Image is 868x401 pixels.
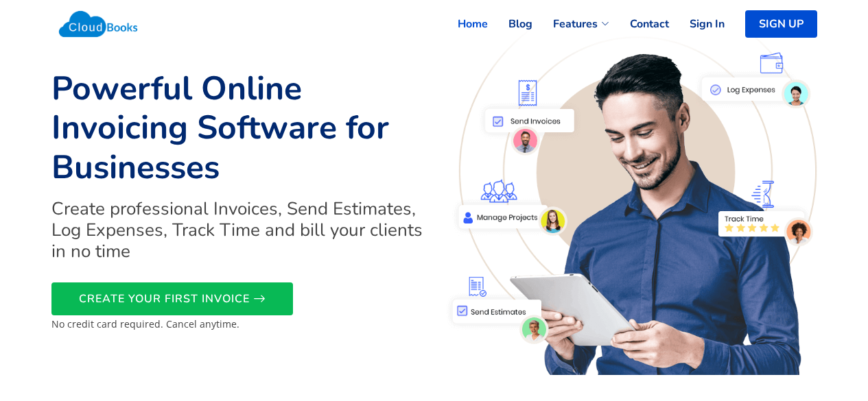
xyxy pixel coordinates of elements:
[437,9,488,39] a: Home
[609,9,669,39] a: Contact
[51,317,239,330] small: No credit card required. Cancel anytime.
[51,198,426,263] h2: Create professional Invoices, Send Estimates, Log Expenses, Track Time and bill your clients in n...
[51,3,145,45] img: Cloudbooks Logo
[532,9,609,39] a: Features
[745,10,817,38] a: SIGN UP
[553,16,598,32] span: Features
[51,282,293,315] a: CREATE YOUR FIRST INVOICE
[488,9,532,39] a: Blog
[669,9,725,39] a: Sign In
[51,69,426,188] h1: Powerful Online Invoicing Software for Businesses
